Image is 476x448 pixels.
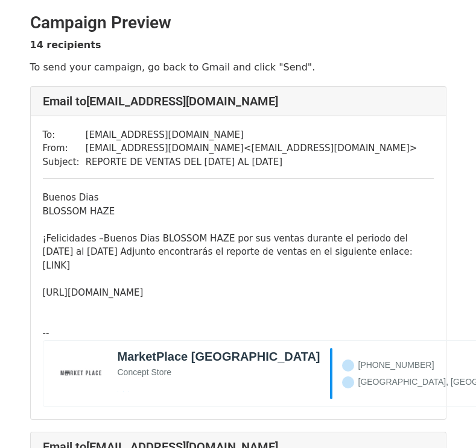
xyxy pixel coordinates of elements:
[118,367,172,377] span: Concept Store
[30,61,446,73] p: To send your campaign, go back to Gmail and click "Send".
[43,128,86,142] td: To:
[30,39,101,51] strong: 14 recipients
[43,328,49,338] span: --
[43,232,434,273] div: ¡Felicidades –Buenos Dias BLOSSOM HAZE por sus ventas durante el periodo del [DATE] al [DATE] Adj...
[43,191,434,205] div: Buenos Dias
[30,13,446,33] h2: Campaign Preview
[43,286,434,300] div: [URL][DOMAIN_NAME]
[43,142,86,155] td: From:
[43,155,86,169] td: Subject:
[43,205,434,219] div: BLOSSOM HAZE
[43,94,434,108] h4: Email to [EMAIL_ADDRESS][DOMAIN_NAME]
[54,348,106,399] img: marketplacenicaragua
[118,349,320,364] b: MarketPlace [GEOGRAPHIC_DATA]
[86,155,417,169] td: REPORTE DE VENTAS DEL [DATE] AL [DATE]
[86,128,417,142] td: [EMAIL_ADDRESS][DOMAIN_NAME]
[86,142,417,155] td: [EMAIL_ADDRESS][DOMAIN_NAME] < [EMAIL_ADDRESS][DOMAIN_NAME] >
